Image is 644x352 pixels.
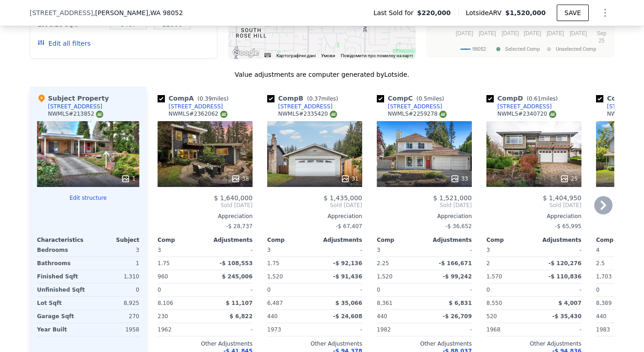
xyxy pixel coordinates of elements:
[37,244,86,256] div: Bedrooms
[90,310,139,323] div: 270
[486,94,561,103] div: Comp D
[377,202,472,209] span: Sold [DATE]
[486,273,502,280] span: 1,570
[158,202,253,209] span: Sold [DATE]
[377,94,448,103] div: Comp C
[596,323,642,336] div: 1983
[309,96,322,102] span: 0.37
[158,340,253,347] div: Other Adjustments
[205,236,253,244] div: Adjustments
[231,47,261,59] img: Google
[596,287,600,293] span: 0
[169,103,223,110] div: [STREET_ADDRESS]
[596,273,612,280] span: 1,703
[278,103,333,110] div: [STREET_ADDRESS]
[486,300,502,306] span: 8,550
[596,30,607,37] text: Sep
[96,111,103,118] img: NWMLS Logo
[596,236,644,244] div: Comp
[433,194,472,202] span: $ 1,521,000
[523,96,561,102] span: ( miles)
[449,300,472,306] span: $ 6,831
[486,340,581,347] div: Other Adjustments
[377,323,422,336] div: 1982
[207,283,253,296] div: -
[426,244,472,256] div: -
[418,96,427,102] span: 0.5
[341,174,359,183] div: 31
[200,96,212,102] span: 0.39
[374,8,417,17] span: Last Sold for
[377,287,380,293] span: 0
[479,30,496,37] text: [DATE]
[333,260,362,267] span: -$ 92,136
[158,247,161,253] span: 3
[267,273,283,280] span: 1,520
[207,323,253,336] div: -
[486,287,490,293] span: 0
[158,313,168,320] span: 230
[596,4,614,22] button: Show Options
[30,70,614,79] div: Value adjustments are computer generated by Lotside .
[443,313,472,320] span: -$ 26,709
[37,283,86,296] div: Unfinished Sqft
[486,236,534,244] div: Comp
[158,257,203,270] div: 1.75
[336,223,362,229] span: -$ 67,407
[570,30,587,37] text: [DATE]
[37,194,139,202] button: Edit structure
[267,323,313,336] div: 1973
[445,223,472,229] span: -$ 36,652
[388,103,442,110] div: [STREET_ADDRESS]
[158,103,223,110] a: [STREET_ADDRESS]
[552,313,581,320] span: -$ 35,430
[323,194,362,202] span: $ 1,435,000
[501,30,519,37] text: [DATE]
[267,313,278,320] span: 440
[534,236,581,244] div: Adjustments
[596,257,642,270] div: 2.5
[486,313,497,320] span: 520
[549,260,581,267] span: -$ 120,276
[388,110,447,118] div: NWMLS # 2259278
[333,273,362,280] span: -$ 91,436
[486,247,490,253] span: 3
[90,244,139,256] div: 3
[169,110,227,118] div: NWMLS # 2362062
[377,340,472,347] div: Other Adjustments
[377,103,442,110] a: [STREET_ADDRESS]
[321,53,335,58] a: Умови (відкривається в новій вкладці)
[148,9,183,16] span: , WA 98052
[267,94,342,103] div: Comp B
[377,236,424,244] div: Comp
[207,244,253,256] div: -
[90,257,139,270] div: 1
[330,111,337,118] img: NWMLS Logo
[220,111,227,118] img: NWMLS Logo
[30,8,93,17] span: [STREET_ADDRESS]
[555,223,581,229] span: -$ 65,995
[497,110,556,118] div: NWMLS # 2340720
[497,103,552,110] div: [STREET_ADDRESS]
[377,257,422,270] div: 2.25
[37,236,88,244] div: Characteristics
[426,323,472,336] div: -
[439,111,447,118] img: NWMLS Logo
[424,236,472,244] div: Adjustments
[158,94,232,103] div: Comp A
[220,260,253,267] span: -$ 108,553
[377,213,472,220] div: Appreciation
[486,257,532,270] div: 2
[505,46,540,52] text: Selected Comp
[37,297,86,309] div: Lot Sqft
[596,300,612,306] span: 8,389
[556,46,596,52] text: Unselected Comp
[37,257,86,270] div: Bathrooms
[377,313,387,320] span: 440
[90,283,139,296] div: 0
[90,323,139,336] div: 1958
[90,270,139,283] div: 1,310
[267,213,362,220] div: Appreciation
[536,283,581,296] div: -
[486,213,581,220] div: Appreciation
